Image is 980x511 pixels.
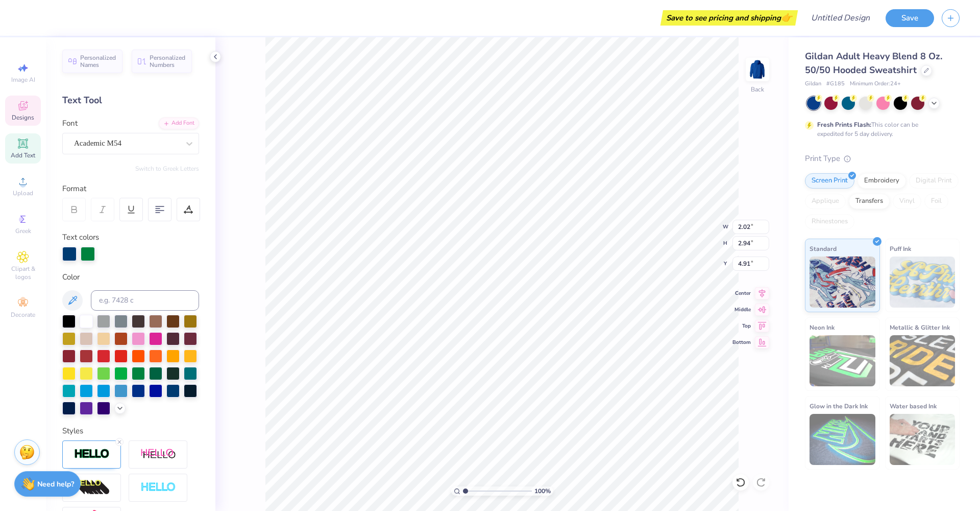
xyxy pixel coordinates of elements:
[11,311,35,319] span: Decorate
[15,227,31,235] span: Greek
[805,50,942,76] span: Gildan Adult Heavy Blend 8 Oz. 50/50 Hooded Sweatshirt
[781,11,792,24] span: 👉
[62,271,199,283] div: Color
[12,113,34,122] span: Designs
[890,243,911,254] span: Puff Ink
[849,194,890,209] div: Transfers
[37,479,74,489] strong: Need help?
[850,80,901,88] span: Minimum Order: 24 +
[74,479,110,496] img: 3d Illusion
[890,257,955,308] img: Puff Ink
[74,448,110,460] img: Stroke
[810,414,875,465] img: Glow in the Dark Ink
[909,173,959,189] div: Digital Print
[62,425,199,437] div: Styles
[805,153,960,165] div: Print Type
[135,165,199,173] button: Switch to Greek Letters
[732,306,751,313] span: Middle
[886,9,934,27] button: Save
[817,120,943,138] div: This color can be expedited for 5 day delivery.
[663,10,795,26] div: Save to see pricing and shipping
[857,173,906,189] div: Embroidery
[732,322,751,330] span: Top
[140,482,176,494] img: Negative Space
[732,290,751,297] span: Center
[810,335,875,386] img: Neon Ink
[80,54,116,68] span: Personalized Names
[810,243,837,254] span: Standard
[62,94,199,107] div: Text Tool
[805,214,854,229] div: Rhinestones
[150,54,186,68] span: Personalized Numbers
[747,59,768,80] img: Back
[810,322,835,333] span: Neon Ink
[890,414,955,465] img: Water based Ink
[890,335,955,386] img: Metallic & Glitter Ink
[62,231,99,243] label: Text colors
[91,290,199,311] input: e.g. 7428 c
[924,194,948,209] div: Foil
[817,121,871,129] strong: Fresh Prints Flash:
[826,80,845,88] span: # G185
[13,189,33,197] span: Upload
[11,76,35,84] span: Image AI
[62,118,78,129] label: Font
[159,118,199,129] div: Add Font
[805,173,854,189] div: Screen Print
[140,448,176,461] img: Shadow
[805,80,821,88] span: Gildan
[805,194,846,209] div: Applique
[810,257,875,308] img: Standard
[11,151,35,159] span: Add Text
[62,183,200,195] div: Format
[534,486,551,496] span: 100 %
[803,8,878,28] input: Untitled Design
[751,85,764,94] div: Back
[893,194,921,209] div: Vinyl
[5,265,41,281] span: Clipart & logos
[732,339,751,346] span: Bottom
[890,322,950,333] span: Metallic & Glitter Ink
[810,401,868,411] span: Glow in the Dark Ink
[890,401,937,411] span: Water based Ink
